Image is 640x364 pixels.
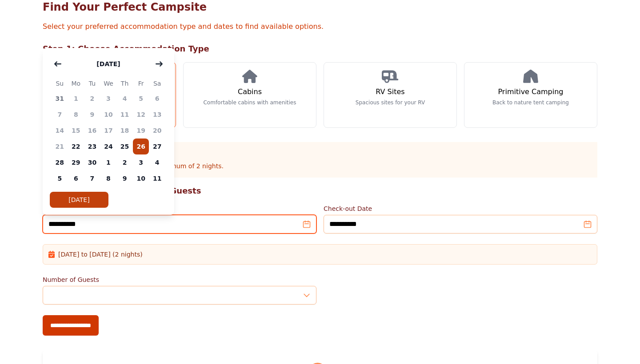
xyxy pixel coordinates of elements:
span: 31 [52,91,68,107]
span: 2 [116,154,133,170]
span: 16 [84,123,100,138]
span: 19 [133,123,149,138]
label: Check-out Date [324,204,597,213]
span: 3 [133,154,149,170]
span: 27 [149,138,165,154]
button: [DATE] [88,55,129,73]
h2: Step 2: Select Your Dates & Guests [43,185,597,197]
span: [DATE] to [DATE] (2 nights) [58,250,143,259]
span: 6 [68,170,84,186]
p: Spacious sites for your RV [356,99,425,106]
span: 6 [149,91,165,107]
span: 12 [133,107,149,123]
span: Su [52,78,68,89]
span: 1 [100,154,117,170]
p: Select your preferred accommodation type and dates to find available options. [43,21,597,32]
span: 5 [133,91,149,107]
h3: Cabins [238,87,262,97]
span: Sa [149,78,165,89]
span: Fr [133,78,149,89]
span: 4 [149,154,165,170]
span: 7 [84,170,100,186]
span: 20 [149,123,165,138]
span: 7 [52,107,68,123]
span: 2 [84,91,100,107]
span: 15 [68,123,84,138]
span: 10 [133,170,149,186]
span: Th [116,78,133,89]
span: 10 [100,107,117,123]
span: 28 [52,154,68,170]
button: [DATE] [50,192,108,208]
span: 30 [84,154,100,170]
span: 17 [100,123,117,138]
span: 11 [149,170,165,186]
p: Back to nature tent camping [492,99,569,106]
span: 9 [116,170,133,186]
label: Number of Guests [43,275,316,284]
a: Primitive Camping Back to nature tent camping [464,62,597,128]
h3: Primitive Camping [498,87,564,97]
span: 9 [84,107,100,123]
span: 14 [52,123,68,138]
span: 8 [100,170,117,186]
span: 24 [100,138,117,154]
span: 21 [52,138,68,154]
a: Cabins Comfortable cabins with amenities [183,62,316,128]
span: 23 [84,138,100,154]
span: 5 [52,170,68,186]
span: 4 [116,91,133,107]
h3: RV Sites [376,87,404,97]
span: Tu [84,78,100,89]
span: 26 [133,138,149,154]
label: Check-in Date [43,204,316,213]
span: 18 [116,123,133,138]
span: 13 [149,107,165,123]
span: 3 [100,91,117,107]
span: 1 [68,91,84,107]
span: 22 [68,138,84,154]
h2: Step 1: Choose Accommodation Type [43,43,597,55]
span: 25 [116,138,133,154]
p: Comfortable cabins with amenities [203,99,296,106]
span: We [100,78,117,89]
span: 11 [116,107,133,123]
a: RV Sites Spacious sites for your RV [324,62,457,128]
span: 29 [68,154,84,170]
span: Mo [68,78,84,89]
span: 8 [68,107,84,123]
